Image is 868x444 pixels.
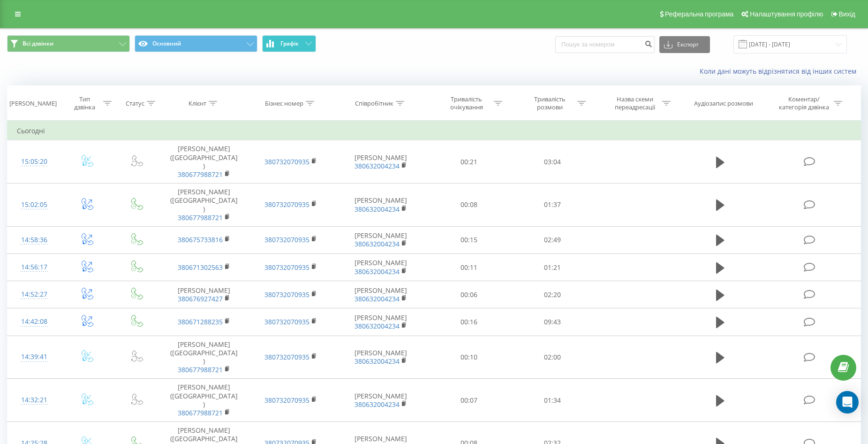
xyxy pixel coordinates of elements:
a: 380732070935 [264,396,309,405]
span: Реферальна програма [665,10,734,18]
div: Тривалість розмови [525,95,575,111]
td: 02:20 [511,281,594,308]
span: Вихід [839,10,855,18]
a: 380732070935 [264,263,309,272]
td: [PERSON_NAME] [334,336,427,379]
div: 14:42:08 [17,313,51,331]
td: 01:34 [511,379,594,422]
span: Налаштування профілю [750,10,823,18]
button: Експорт [659,36,710,53]
td: 02:00 [511,336,594,379]
td: 00:21 [427,140,511,184]
button: Всі дзвінки [7,35,130,52]
td: [PERSON_NAME] [334,254,427,281]
a: 380671288235 [178,317,223,326]
a: 380732070935 [264,235,309,244]
a: 380732070935 [264,290,309,299]
td: 09:43 [511,308,594,336]
span: Всі дзвінки [23,40,53,47]
a: 380632004234 [355,161,400,170]
a: 380732070935 [264,200,309,209]
td: 02:49 [511,226,594,253]
a: 380632004234 [355,205,400,214]
input: Пошук за номером [555,36,655,53]
td: 01:21 [511,254,594,281]
div: Назва схеми переадресації [610,95,660,111]
td: [PERSON_NAME] [334,379,427,422]
a: 380675733816 [178,235,223,244]
a: 380676927427 [178,294,223,303]
td: 00:11 [427,254,511,281]
div: 14:56:17 [17,258,51,276]
a: 380732070935 [264,352,309,361]
td: [PERSON_NAME] [160,281,247,308]
div: 15:05:20 [17,153,51,171]
div: Бізнес номер [265,100,303,107]
td: 00:16 [427,308,511,336]
div: 14:52:27 [17,285,51,304]
td: 00:06 [427,281,511,308]
td: 00:15 [427,226,511,253]
td: 00:07 [427,379,511,422]
div: 14:39:41 [17,348,51,366]
td: 00:08 [427,184,511,227]
div: [PERSON_NAME] [9,100,57,107]
td: 01:37 [511,184,594,227]
td: [PERSON_NAME] [334,308,427,336]
a: 380671302563 [178,263,223,272]
div: Тривалість очікування [441,95,491,111]
button: Графік [262,35,316,52]
td: [PERSON_NAME] ([GEOGRAPHIC_DATA]) [160,379,247,422]
a: 380677988721 [178,365,223,374]
div: Статус [126,100,144,107]
a: 380632004234 [355,294,400,303]
td: [PERSON_NAME] ([GEOGRAPHIC_DATA]) [160,140,247,184]
a: 380677988721 [178,408,223,417]
td: [PERSON_NAME] ([GEOGRAPHIC_DATA]) [160,336,247,379]
a: 380632004234 [355,322,400,330]
td: Сьогодні [8,122,861,140]
a: 380632004234 [355,357,400,366]
a: 380632004234 [355,267,400,276]
div: 15:02:05 [17,196,51,214]
td: [PERSON_NAME] [334,281,427,308]
div: Клієнт [189,100,206,107]
div: 14:32:21 [17,391,51,409]
div: Коментар/категорія дзвінка [777,95,831,111]
div: 14:58:36 [17,231,51,249]
a: 380632004234 [355,400,400,409]
td: 03:04 [511,140,594,184]
td: [PERSON_NAME] [334,226,427,253]
button: Основний [135,35,257,52]
a: 380677988721 [178,213,223,222]
td: [PERSON_NAME] ([GEOGRAPHIC_DATA]) [160,184,247,227]
span: Графік [280,40,299,47]
a: 380732070935 [264,317,309,326]
a: 380677988721 [178,170,223,179]
a: 380632004234 [355,239,400,248]
a: 380732070935 [264,157,309,166]
td: [PERSON_NAME] [334,140,427,184]
a: Коли дані можуть відрізнятися вiд інших систем [700,67,861,76]
div: Тип дзвінка [69,95,101,111]
div: Аудіозапис розмови [694,100,753,107]
td: [PERSON_NAME] [334,184,427,227]
td: 00:10 [427,336,511,379]
div: Open Intercom Messenger [836,391,859,413]
div: Співробітник [355,100,393,107]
